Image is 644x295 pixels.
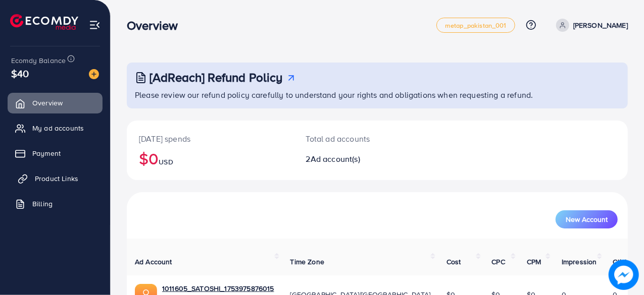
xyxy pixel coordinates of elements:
[306,133,407,145] p: Total ad accounts
[89,19,101,31] img: menu
[139,133,282,145] p: [DATE] spends
[573,19,628,31] p: [PERSON_NAME]
[11,66,29,81] span: $40
[436,18,515,33] a: metap_pakistan_001
[135,89,622,101] p: Please review our refund policy carefully to understand your rights and obligations when requesti...
[8,194,103,214] a: Billing
[445,22,507,29] span: metap_pakistan_001
[139,149,282,168] h2: $0
[162,283,274,293] a: 1011605_SATOSHI_1753975876015
[35,173,78,184] span: Product Links
[10,14,78,30] img: logo
[566,216,608,223] span: New Account
[447,257,461,267] span: Cost
[527,257,541,267] span: CPM
[127,18,186,33] h3: Overview
[290,257,324,267] span: Time Zone
[159,157,173,167] span: USD
[32,123,84,133] span: My ad accounts
[8,93,103,113] a: Overview
[8,118,103,138] a: My ad accounts
[32,98,63,108] span: Overview
[32,148,61,158] span: Payment
[89,69,99,79] img: image
[8,168,103,189] a: Product Links
[311,153,360,164] span: Ad account(s)
[8,143,103,163] a: Payment
[562,257,597,267] span: Impression
[556,210,618,228] button: New Account
[150,70,283,85] h3: [AdReach] Refund Policy
[135,257,172,267] span: Ad Account
[11,55,66,66] span: Ecomdy Balance
[492,257,505,267] span: CPC
[306,154,407,164] h2: 2
[609,260,639,290] img: image
[552,19,628,32] a: [PERSON_NAME]
[613,257,632,267] span: Clicks
[32,199,53,209] span: Billing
